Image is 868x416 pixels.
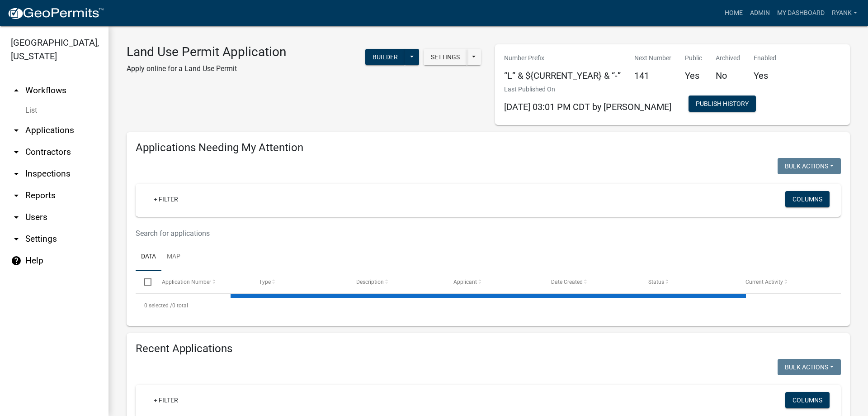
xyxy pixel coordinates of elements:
[365,49,405,65] button: Builder
[828,5,861,22] a: RyanK
[504,85,671,94] p: Last Published On
[445,271,542,293] datatable-header-cell: Applicant
[136,224,721,243] input: Search for applications
[721,5,746,22] a: Home
[453,279,477,285] span: Applicant
[11,190,22,201] i: arrow_drop_down
[11,125,22,136] i: arrow_drop_down
[685,70,702,81] h5: Yes
[716,53,740,63] p: Archived
[136,243,161,272] a: Data
[146,392,185,408] a: + Filter
[127,63,286,74] p: Apply online for a Land Use Permit
[774,5,828,22] a: My Dashboard
[778,359,841,375] button: Bulk Actions
[259,279,271,285] span: Type
[542,271,639,293] datatable-header-cell: Date Created
[785,392,830,408] button: Columns
[634,70,671,81] h5: 141
[746,5,774,22] a: Admin
[716,70,740,81] h5: No
[161,243,186,272] a: Map
[11,212,22,223] i: arrow_drop_down
[162,279,211,285] span: Application Number
[144,302,172,309] span: 0 selected /
[754,70,776,81] h5: Yes
[136,271,153,293] datatable-header-cell: Select
[754,53,776,63] p: Enabled
[634,53,671,63] p: Next Number
[348,271,445,293] datatable-header-cell: Description
[153,271,250,293] datatable-header-cell: Application Number
[745,279,783,285] span: Current Activity
[136,342,841,355] h4: Recent Applications
[356,279,384,285] span: Description
[146,191,185,207] a: + Filter
[737,271,834,293] datatable-header-cell: Current Activity
[551,279,583,285] span: Date Created
[11,234,22,244] i: arrow_drop_down
[136,294,841,317] div: 0 total
[685,53,702,63] p: Public
[136,141,841,154] h4: Applications Needing My Attention
[785,191,830,207] button: Columns
[648,279,664,285] span: Status
[11,147,22,158] i: arrow_drop_down
[11,85,22,96] i: arrow_drop_up
[127,44,286,60] h3: Land Use Permit Application
[778,158,841,174] button: Bulk Actions
[689,96,756,112] button: Publish History
[11,168,22,179] i: arrow_drop_down
[11,255,22,266] i: help
[504,53,621,63] p: Number Prefix
[640,271,737,293] datatable-header-cell: Status
[504,70,621,81] h5: “L” & ${CURRENT_YEAR} & “-”
[250,271,348,293] datatable-header-cell: Type
[504,101,671,112] span: [DATE] 03:01 PM CDT by [PERSON_NAME]
[689,101,756,108] wm-modal-confirm: Workflow Publish History
[424,49,467,65] button: Settings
